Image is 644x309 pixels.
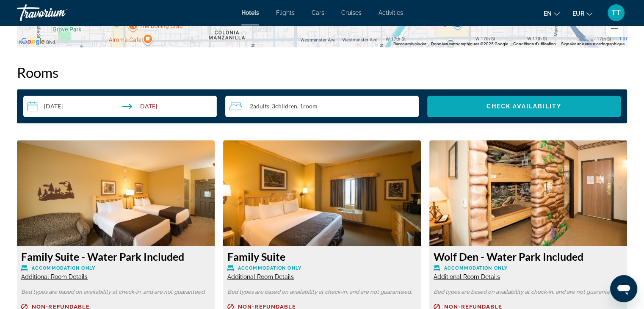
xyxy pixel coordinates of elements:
[544,7,560,19] button: Change language
[227,273,294,280] span: Additional Room Details
[17,2,102,24] a: Travorium
[611,8,621,17] span: TT
[434,250,623,263] h3: Wolf Den - Water Park Included
[241,9,259,16] a: Hotels
[223,140,421,246] img: 15f59c62-1193-4555-bd11-2bed19c9b28c.jpeg
[379,9,403,16] a: Activities
[434,273,500,280] span: Additional Room Details
[544,10,552,17] span: en
[21,273,88,280] span: Additional Room Details
[269,103,297,110] span: , 3
[253,102,269,110] span: Adults
[312,9,324,16] a: Cars
[605,4,627,22] button: User Menu
[32,265,95,271] span: Accommodation Only
[341,9,362,16] a: Cruises
[606,20,623,37] button: Zoom arrière
[227,250,417,263] h3: Family Suite
[225,96,419,117] button: Travelers: 2 adults, 3 children
[297,103,318,110] span: , 1
[429,140,627,246] img: 01f03b64-a6e2-411c-abbb-319756b13298.jpeg
[21,250,210,263] h3: Family Suite - Water Park Included
[23,96,621,117] div: Search widget
[444,265,508,271] span: Accommodation Only
[276,9,295,16] a: Flights
[513,41,556,46] a: Conditions d'utilisation (s'ouvre dans un nouvel onglet)
[17,64,627,81] h2: Rooms
[19,36,47,47] img: Google
[23,96,217,117] button: Check-in date: Oct 13, 2025 Check-out date: Oct 16, 2025
[17,140,215,246] img: 6363c14d-5f60-423b-b7ea-28cf0885f1fe.jpeg
[19,36,47,47] a: Ouvrir cette zone dans Google Maps (dans une nouvelle fenêtre)
[227,289,417,295] p: Bed types are based on availability at check-in, and are not guaranteed.
[393,41,426,47] button: Raccourcis clavier
[434,289,623,295] p: Bed types are based on availability at check-in, and are not guaranteed.
[21,289,210,295] p: Bed types are based on availability at check-in, and are not guaranteed.
[610,275,637,302] iframe: Bouton de lancement de la fenêtre de messagerie
[427,96,621,117] button: Check Availability
[572,7,592,19] button: Change currency
[572,10,584,17] span: EUR
[238,265,301,271] span: Accommodation Only
[275,102,297,110] span: Children
[303,102,318,110] span: Room
[486,103,562,110] span: Check Availability
[561,41,625,46] a: Signaler une erreur cartographique
[250,103,269,110] span: 2
[431,41,508,46] span: Données cartographiques ©2025 Google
